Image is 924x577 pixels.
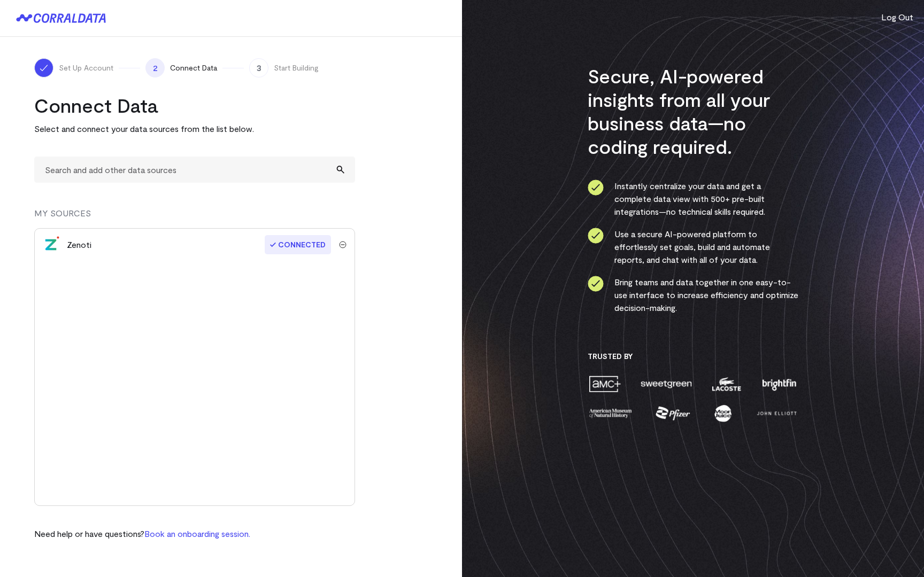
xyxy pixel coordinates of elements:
span: Connect Data [170,63,217,73]
img: brightfin-a251e171.png [760,375,798,393]
h3: Secure, AI-powered insights from all your business data—no coding required. [588,64,799,158]
img: moon-juice-c312e729.png [712,404,734,423]
img: ico-check-white-5ff98cb1.svg [38,63,49,73]
li: Use a secure AI-powered platform to effortlessly set goals, build and automate reports, and chat ... [588,228,799,266]
li: Bring teams and data together in one easy-to-use interface to increase efficiency and optimize de... [588,276,799,314]
div: MY SOURCES [34,207,355,228]
img: john-elliott-25751c40.png [755,404,798,423]
span: 3 [249,58,268,77]
span: Set Up Account [59,63,113,73]
h2: Connect Data [34,93,355,117]
img: ico-check-circle-4b19435c.svg [588,276,604,292]
button: Log Out [881,11,913,24]
p: Select and connect your data sources from the list below. [34,122,355,135]
img: sweetgreen-1d1fb32c.png [640,375,693,393]
h3: Trusted By [588,352,799,361]
input: Search and add other data sources [34,157,355,183]
span: Start Building [274,63,319,73]
a: Book an onboarding session. [144,528,250,539]
div: Zenoti [67,238,91,251]
img: ico-check-circle-4b19435c.svg [588,180,604,196]
p: Need help or have questions? [34,527,250,540]
img: amnh-5afada46.png [588,404,634,423]
img: amc-0b11a8f1.png [588,375,622,393]
img: lacoste-7a6b0538.png [711,375,742,393]
img: pfizer-e137f5fc.png [654,404,691,423]
img: trash-40e54a27.svg [339,241,346,248]
span: Connected [265,235,331,254]
span: 2 [145,58,165,77]
img: zenoti-2086f9c1.png [42,236,59,253]
img: ico-check-circle-4b19435c.svg [588,228,604,244]
li: Instantly centralize your data and get a complete data view with 500+ pre-built integrations—no t... [588,180,799,218]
